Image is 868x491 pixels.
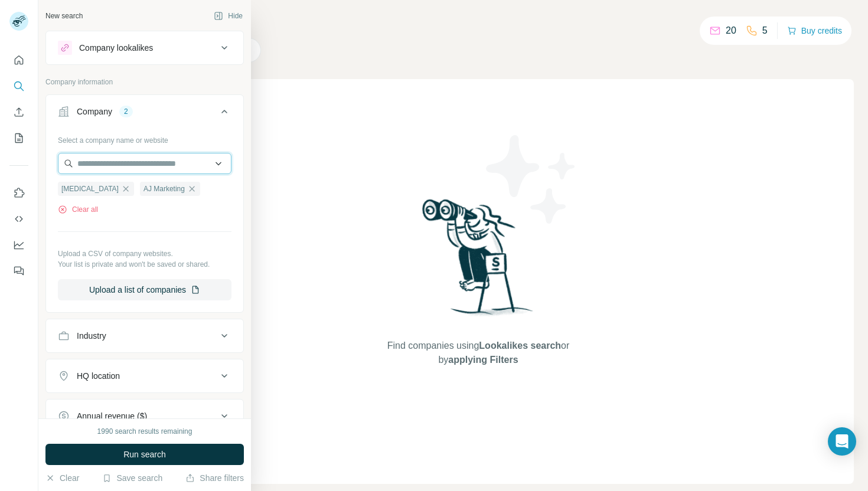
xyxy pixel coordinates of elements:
[119,106,133,117] div: 2
[61,184,119,194] span: [MEDICAL_DATA]
[9,76,28,97] button: Search
[58,279,231,300] button: Upload a list of companies
[77,410,147,422] div: Annual revenue ($)
[726,24,736,38] p: 20
[448,355,518,365] span: applying Filters
[46,322,243,350] button: Industry
[97,426,192,437] div: 1990 search results remaining
[9,182,28,204] button: Use Surfe on LinkedIn
[58,130,231,146] div: Select a company name or website
[205,7,251,25] button: Hide
[478,126,585,233] img: Surfe Illustration - Stars
[46,97,243,130] button: Company2
[9,260,28,281] button: Feedback
[58,259,231,270] p: Your list is private and won't be saved or shared.
[58,204,98,215] button: Clear all
[46,362,243,390] button: HQ location
[45,472,79,484] button: Clear
[417,196,540,328] img: Surfe Illustration - Woman searching with binoculars
[9,127,28,149] button: My lists
[787,22,842,39] button: Buy credits
[45,77,244,87] p: Company information
[384,339,573,367] span: Find companies using or by
[9,102,28,123] button: Enrich CSV
[46,34,243,62] button: Company lookalikes
[479,341,561,351] span: Lookalikes search
[9,50,28,71] button: Quick start
[123,449,166,460] span: Run search
[58,248,231,259] p: Upload a CSV of company websites.
[828,427,856,456] div: Open Intercom Messenger
[762,24,768,38] p: 5
[9,234,28,256] button: Dashboard
[185,472,244,484] button: Share filters
[45,444,244,465] button: Run search
[45,11,83,21] div: New search
[103,14,854,31] h4: Search
[102,472,162,484] button: Save search
[77,106,112,117] div: Company
[79,42,153,54] div: Company lookalikes
[9,208,28,230] button: Use Surfe API
[77,330,106,342] div: Industry
[46,402,243,430] button: Annual revenue ($)
[143,184,185,194] span: AJ Marketing
[77,370,120,382] div: HQ location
